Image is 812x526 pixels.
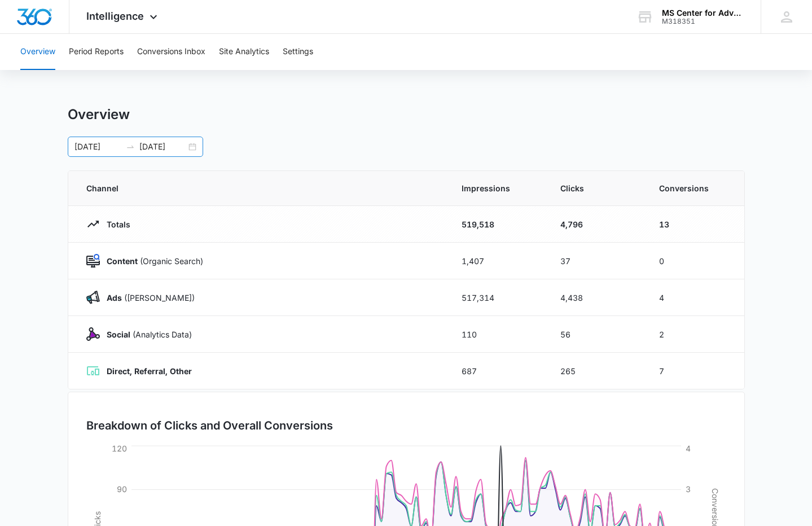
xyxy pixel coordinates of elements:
[100,218,130,230] p: Totals
[107,366,192,376] strong: Direct, Referral, Other
[283,34,313,70] button: Settings
[462,182,533,194] span: Impressions
[448,316,547,353] td: 110
[100,328,192,340] p: (Analytics Data)
[86,10,144,22] span: Intelligence
[107,256,138,266] strong: Content
[560,182,632,194] span: Clicks
[107,330,130,339] strong: Social
[659,182,726,194] span: Conversions
[126,142,135,151] span: swap-right
[646,206,744,243] td: 13
[219,34,269,70] button: Site Analytics
[139,141,186,153] input: End date
[448,243,547,279] td: 1,407
[547,206,646,243] td: 4,796
[112,444,127,453] tspan: 120
[662,8,744,17] div: account name
[86,327,100,341] img: Social
[86,182,434,194] span: Channel
[448,353,547,389] td: 687
[547,316,646,353] td: 56
[86,291,100,304] img: Ads
[547,279,646,316] td: 4,438
[86,417,333,434] h3: Breakdown of Clicks and Overall Conversions
[646,279,744,316] td: 4
[100,255,203,267] p: (Organic Search)
[117,484,127,494] tspan: 90
[686,444,691,453] tspan: 4
[126,142,135,151] span: to
[100,292,195,304] p: ([PERSON_NAME])
[448,279,547,316] td: 517,314
[646,316,744,353] td: 2
[69,34,124,70] button: Period Reports
[686,484,691,494] tspan: 3
[662,17,744,25] div: account id
[547,243,646,279] td: 37
[547,353,646,389] td: 265
[137,34,205,70] button: Conversions Inbox
[68,106,130,123] h1: Overview
[86,254,100,268] img: Content
[107,293,122,303] strong: Ads
[646,353,744,389] td: 7
[74,141,121,153] input: Start date
[448,206,547,243] td: 519,518
[20,34,55,70] button: Overview
[646,243,744,279] td: 0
